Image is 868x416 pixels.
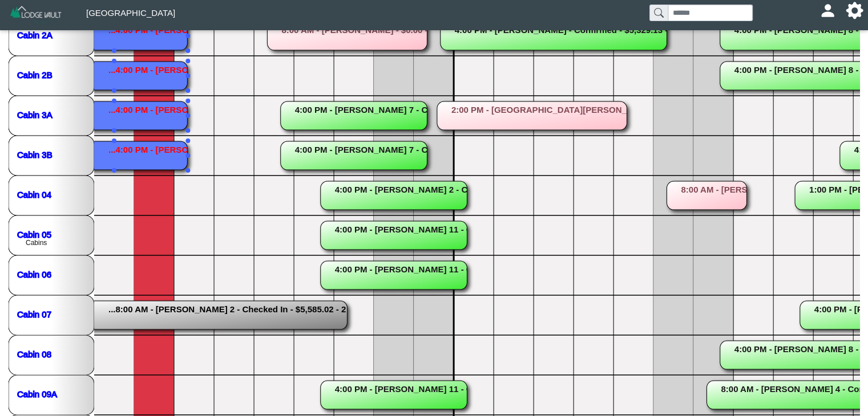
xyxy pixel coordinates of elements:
a: Cabin 08 [17,349,51,358]
svg: person fill [823,6,832,15]
a: Cabin 07 [17,309,51,319]
img: Z [9,5,63,25]
a: Cabin 2B [17,70,53,79]
a: Cabin 3B [17,149,53,159]
svg: gear fill [850,6,859,15]
a: Cabin 3A [17,109,53,119]
a: Cabin 2A [17,30,53,39]
a: Cabin 06 [17,269,51,279]
a: Cabin 05 [17,229,51,239]
svg: search [654,8,663,17]
a: Cabin 09A [17,389,57,398]
a: Cabin 04 [17,189,51,199]
text: Cabins [26,239,47,247]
